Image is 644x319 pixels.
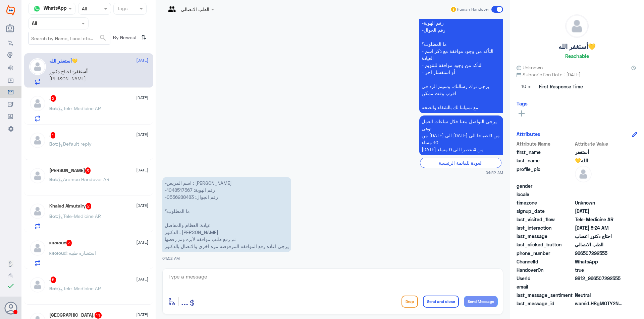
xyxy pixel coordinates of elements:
[136,239,148,245] span: [DATE]
[517,216,574,223] span: last_visited_flow
[575,266,624,273] span: true
[517,292,574,299] span: last_message_sentiment
[136,312,148,318] span: [DATE]
[575,140,624,147] span: Attribute Value
[517,131,540,137] h6: Attributes
[566,15,588,37] img: defaultAdmin.png
[51,95,56,102] span: 2
[29,276,46,293] img: defaultAdmin.png
[517,258,574,265] span: ChannelId
[29,95,46,112] img: defaultAdmin.png
[110,32,139,45] span: By Newest
[57,286,101,291] span: : Tele-Medicine AR
[575,258,624,265] span: 2
[49,213,57,219] span: Bot
[517,275,574,282] span: UserId
[86,203,92,210] span: 2
[57,176,109,182] span: : Aramco Handover AR
[116,5,128,13] div: Tags
[575,208,624,215] span: 2025-08-12T05:18:26.049Z
[29,58,46,75] img: defaultAdmin.png
[558,43,596,51] h5: أستغفر الله💛
[99,34,107,42] span: search
[575,250,624,257] span: 966507292555
[162,177,291,252] p: 12/8/2025, 4:52 AM
[49,312,102,319] h5: Haifa.
[575,233,624,240] span: احتاج دكتور اعصاب
[517,182,574,189] span: gender
[517,149,574,156] span: first_name
[575,157,624,164] span: الله💛
[565,53,589,59] h6: Reachable
[51,276,56,283] span: 5
[517,250,574,257] span: phone_number
[457,6,489,12] span: Human Handover
[517,64,543,71] span: Unknown
[66,250,96,256] span: : استشاره طبيه
[575,149,624,156] span: أستغفر
[49,95,56,102] h5: .
[29,167,46,184] img: defaultAdmin.png
[517,100,528,106] h6: Tags
[49,69,86,81] span: : احتاج دكتور [PERSON_NAME]
[575,199,624,206] span: Unknown
[575,275,624,282] span: 9812_966507292555
[136,276,148,282] span: [DATE]
[575,224,624,231] span: 2025-08-12T05:24:20.775Z
[49,203,92,210] h5: Khaled Almutairy
[517,224,574,231] span: last_interaction
[575,216,624,223] span: Tele-Medicine AR
[49,286,57,291] span: Bot
[517,233,574,240] span: last_message
[486,170,503,175] span: 04:52 AM
[575,292,624,299] span: 0
[141,32,147,43] i: ⇅
[4,302,17,314] button: Avatar
[49,250,66,256] span: кнoιoud
[517,140,574,147] span: Attribute Name
[539,83,583,90] span: First Response Time
[136,57,148,63] span: [DATE]
[49,132,56,139] h5: .
[32,4,42,14] img: whatsapp.png
[49,176,57,182] span: Bot
[517,81,537,93] span: 10 m
[517,191,574,198] span: locale
[49,167,91,174] h5: أبو حسام
[49,105,57,111] span: Bot
[181,294,188,309] button: ...
[575,300,624,307] span: wamid.HBgMOTY2NTA3MjkyNTU1FQIAEhgUM0E4REZCQzYyOTZFMEFEMUNFREIA
[419,115,503,155] p: 12/8/2025, 4:52 AM
[181,295,188,307] span: ...
[517,71,637,78] span: Subscription Date : [DATE]
[6,5,15,16] img: Widebot Logo
[517,241,574,248] span: last_clicked_button
[29,203,46,220] img: defaultAdmin.png
[517,199,574,206] span: timezone
[49,58,77,64] h5: أستغفر الله💛
[136,95,148,101] span: [DATE]
[517,157,574,164] span: last_name
[29,132,46,149] img: defaultAdmin.png
[575,182,624,189] span: null
[7,282,15,290] i: check
[575,241,624,248] span: الطب الاتصالي
[423,296,459,308] button: Send and close
[575,166,592,182] img: defaultAdmin.png
[517,300,574,307] span: last_message_id
[401,296,418,308] button: Drop
[575,283,624,290] span: null
[66,240,72,246] span: 3
[575,191,624,198] span: null
[57,105,101,111] span: : Tele-Medicine AR
[51,132,56,139] span: 1
[99,32,107,44] button: search
[162,256,180,260] span: 04:52 AM
[57,213,101,219] span: : Tele-Medicine AR
[136,132,148,138] span: [DATE]
[29,32,110,44] input: Search by Name, Local etc…
[136,203,148,209] span: [DATE]
[49,276,56,283] h5: .
[517,208,574,215] span: signup_date
[57,141,92,147] span: : Default reply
